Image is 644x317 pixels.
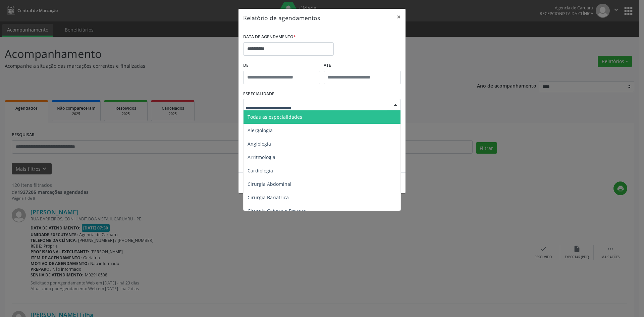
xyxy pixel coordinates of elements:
[392,9,406,25] button: Close
[243,13,320,22] h5: Relatório de agendamentos
[248,154,275,160] span: Arritmologia
[243,89,274,99] label: ESPECIALIDADE
[243,60,320,71] label: De
[324,60,401,71] label: ATÉ
[248,194,289,201] span: Cirurgia Bariatrica
[248,208,307,214] span: Cirurgia Cabeça e Pescoço
[248,127,273,134] span: Alergologia
[243,32,296,42] label: DATA DE AGENDAMENTO
[248,114,302,120] span: Todas as especialidades
[248,167,273,174] span: Cardiologia
[248,141,271,147] span: Angiologia
[248,181,291,187] span: Cirurgia Abdominal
